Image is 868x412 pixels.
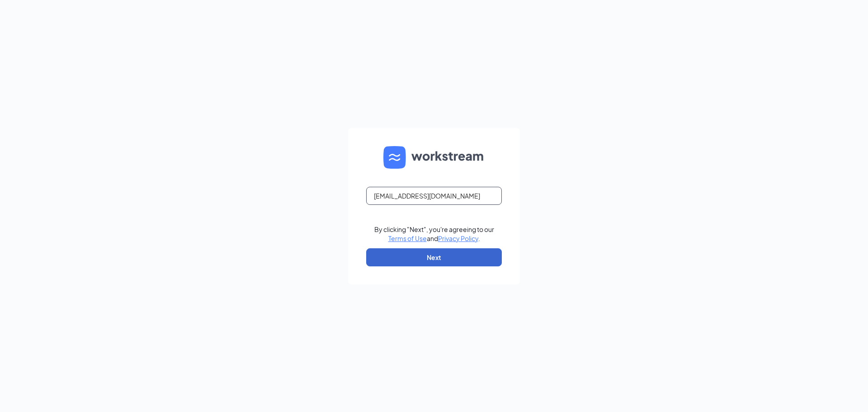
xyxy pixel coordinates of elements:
button: Next [366,248,502,266]
input: Email [366,187,502,205]
div: By clicking "Next", you're agreeing to our and . [374,225,494,243]
a: Terms of Use [388,234,427,242]
img: WS logo and Workstream text [383,146,485,169]
a: Privacy Policy [438,234,478,242]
